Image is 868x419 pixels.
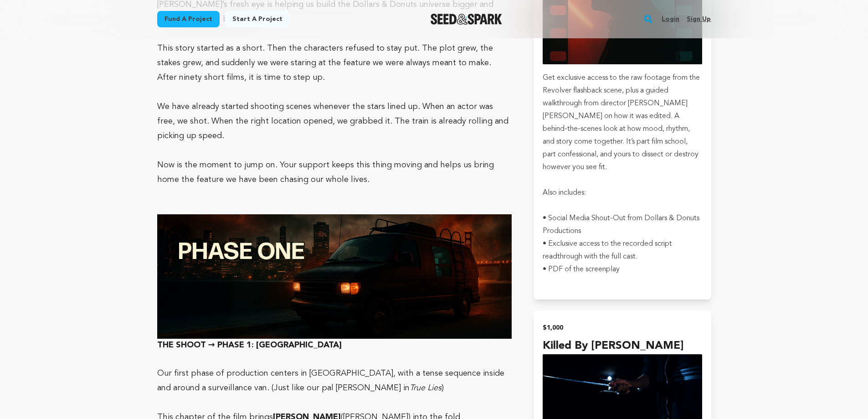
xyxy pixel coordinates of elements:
[543,186,702,199] p: Also includes:
[543,321,702,334] h2: $1,000
[431,14,502,25] a: Seed&Spark Homepage
[157,341,342,349] strong: THE SHOOT → PHASE 1: [GEOGRAPHIC_DATA]
[410,384,442,392] em: True Lies
[543,263,702,276] p: • PDF of the screenplay
[431,14,502,25] img: Seed&Spark Logo Dark Mode
[687,12,711,26] a: Sign up
[157,366,512,395] p: Our first phase of production centers in [GEOGRAPHIC_DATA], with a tense sequence inside and arou...
[157,214,512,339] img: 1746366689-BANNER_PhaseOne.jpg
[157,41,512,85] p: This story started as a short. Then the characters refused to stay put. The plot grew, the stakes...
[543,72,702,174] p: Get exclusive access to the raw footage from the Revolver flashback scene, plus a guided walkthro...
[157,99,512,143] p: We have already started shooting scenes whenever the stars lined up. When an actor was free, we s...
[662,12,679,26] a: Login
[157,158,512,187] p: Now is the moment to jump on. Your support keeps this thing moving and helps us bring home the fe...
[543,338,702,354] h4: Killed by [PERSON_NAME]
[225,11,290,27] a: Start a project
[157,11,220,27] a: Fund a project
[543,212,702,238] p: • Social Media Shout-Out from Dollars & Donuts Productions
[543,238,702,263] p: • Exclusive access to the recorded script readthrough with the full cast.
